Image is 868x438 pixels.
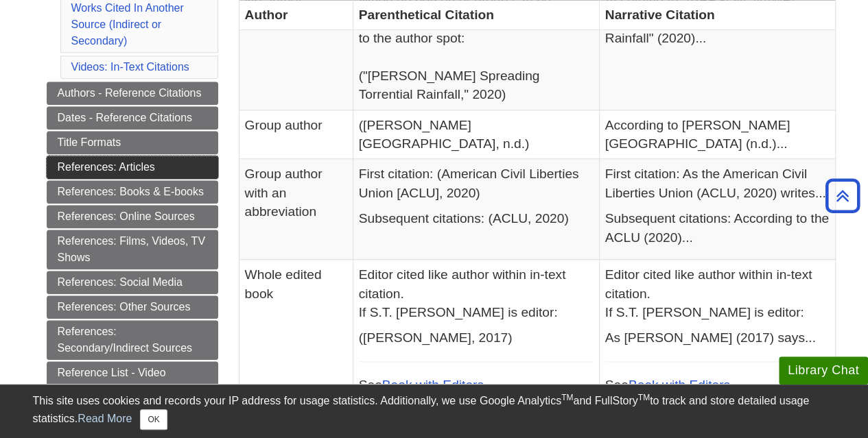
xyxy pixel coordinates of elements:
[359,209,594,228] p: Subsequent citations: (ACLU, 2020)
[605,328,830,347] p: As [PERSON_NAME] (2017) says...
[71,61,189,73] a: Videos: In-Text Citations
[779,356,868,385] button: Library Chat
[599,110,835,159] td: According to [PERSON_NAME][GEOGRAPHIC_DATA] (n.d.)...
[605,165,830,202] p: First citation: As the American Civil Liberties Union (ACLU, 2020) writes...
[359,328,594,347] p: ([PERSON_NAME], 2017)
[47,320,218,360] a: References: Secondary/Indirect Sources
[33,393,836,430] div: This site uses cookies and records your IP address for usage statistics. Additionally, we use Goo...
[561,393,573,402] sup: TM
[382,378,484,392] a: Book with Editors
[47,295,218,319] a: References: Other Sources
[47,361,218,401] a: Reference List - Video Tutorials
[239,159,353,260] td: Group author with an abbreviation
[821,186,865,205] a: Back to Top
[47,106,218,130] a: Dates - Reference Citations
[47,156,218,179] a: References: Articles
[47,180,218,204] a: References: Books & E-books
[629,378,730,392] a: Book with Editors
[47,205,218,228] a: References: Online Sources
[71,2,184,47] a: Works Cited In Another Source (Indirect or Secondary)
[605,265,830,321] p: Editor cited like author within in-text citation. If S.T. [PERSON_NAME] is editor:
[638,393,650,402] sup: TM
[353,260,599,400] td: See
[78,413,132,424] a: Read More
[47,131,218,154] a: Title Formats
[47,271,218,294] a: References: Social Media
[359,265,594,321] p: Editor cited like author within in-text citation. If S.T. [PERSON_NAME] is editor:
[359,165,594,202] p: First citation: (American Civil Liberties Union [ACLU], 2020)
[239,110,353,159] td: Group author
[605,209,830,247] p: Subsequent citations: According to the ACLU (2020)...
[140,409,167,430] button: Close
[47,82,218,105] a: Authors - Reference Citations
[47,230,218,269] a: References: Films, Videos, TV Shows
[599,260,835,400] td: See
[239,260,353,400] td: Whole edited book
[353,110,599,159] td: ([PERSON_NAME][GEOGRAPHIC_DATA], n.d.)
